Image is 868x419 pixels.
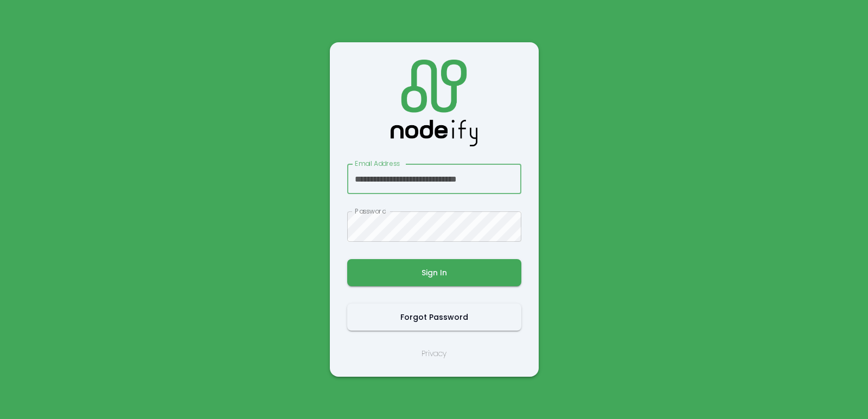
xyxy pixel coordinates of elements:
[347,259,521,286] button: Sign In
[347,304,521,331] button: Forgot Password
[391,60,477,146] img: Logo
[355,207,386,216] label: Password
[355,159,400,168] label: Email Address
[422,348,446,359] a: Privacy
